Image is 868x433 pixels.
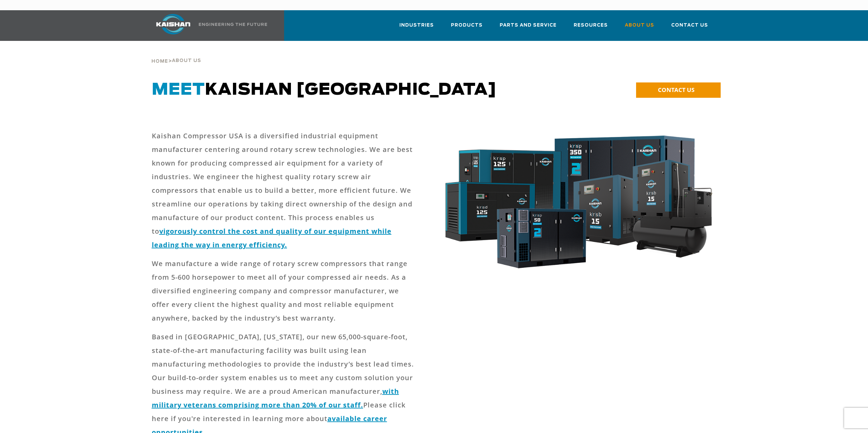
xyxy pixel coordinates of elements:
img: krsb [438,129,717,280]
span: Meet [152,82,205,98]
a: Industries [399,16,434,40]
span: Resources [574,21,608,29]
a: Products [451,16,483,40]
img: Engineering the future [199,23,267,26]
a: Kaishan USA [148,10,268,41]
a: Contact Us [671,16,708,40]
p: Kaishan Compressor USA is a diversified industrial equipment manufacturer centering around rotary... [152,129,416,252]
p: We manufacture a wide range of rotary screw compressors that range from 5-600 horsepower to meet ... [152,257,416,325]
span: Kaishan [GEOGRAPHIC_DATA] [152,82,497,98]
a: vigorously control the cost and quality of our equipment while leading the way in energy efficiency. [152,227,392,249]
a: Resources [574,16,608,40]
a: About Us [625,16,654,40]
span: Products [451,21,483,29]
a: Parts and Service [500,16,557,40]
span: Parts and Service [500,21,557,29]
span: Contact Us [671,21,708,29]
span: About Us [625,21,654,29]
div: > [151,41,201,67]
span: Home [151,59,168,64]
span: Industries [399,21,434,29]
span: About Us [172,59,201,63]
img: kaishan logo [148,14,199,34]
span: CONTACT US [658,86,694,94]
a: CONTACT US [636,82,721,98]
a: Home [151,58,168,64]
